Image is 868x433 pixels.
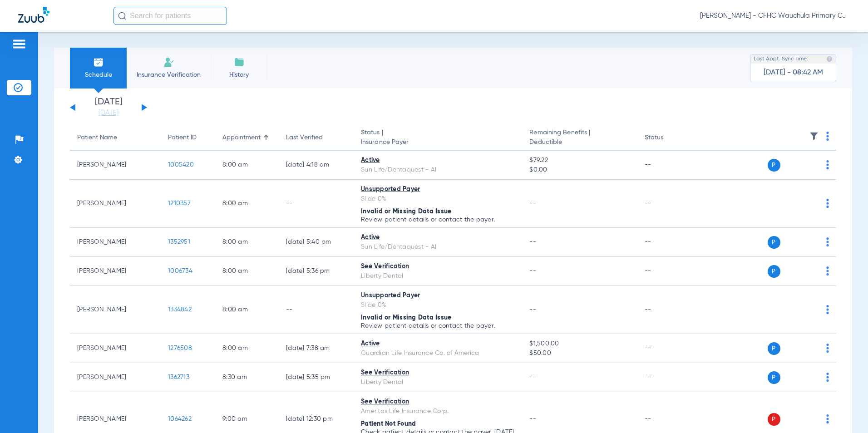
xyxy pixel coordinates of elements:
[529,138,630,147] span: Deductible
[279,334,354,363] td: [DATE] 7:38 AM
[361,216,515,223] p: Review patient details or contact the payer.
[361,291,515,300] div: Unsupported Payer
[361,421,416,427] span: Patient Not Found
[133,70,204,79] span: Insurance Verification
[826,344,829,353] img: group-dot-blue.svg
[361,397,515,407] div: See Verification
[215,257,279,286] td: 8:00 AM
[168,133,197,143] div: Patient ID
[215,228,279,257] td: 8:00 AM
[826,266,829,276] img: group-dot-blue.svg
[809,132,819,141] img: filter.svg
[279,151,354,180] td: [DATE] 4:18 AM
[361,185,515,194] div: Unsupported Payer
[768,159,780,172] span: P
[168,345,192,351] span: 1276508
[764,68,823,77] span: [DATE] - 08:42 AM
[215,180,279,228] td: 8:00 AM
[529,306,536,313] span: --
[637,228,699,257] td: --
[637,286,699,334] td: --
[361,208,451,215] span: Invalid or Missing Data Issue
[361,262,515,271] div: See Verification
[529,349,630,358] span: $50.00
[826,237,829,246] img: group-dot-blue.svg
[18,7,49,23] img: Zuub Logo
[754,54,808,64] span: Last Appt. Sync Time:
[361,407,515,416] div: Ameritas Life Insurance Corp.
[113,7,227,25] input: Search for patients
[637,125,699,151] th: Status
[361,349,515,358] div: Guardian Life Insurance Co. of America
[168,306,192,313] span: 1334842
[279,228,354,257] td: [DATE] 5:40 PM
[70,363,161,392] td: [PERSON_NAME]
[70,228,161,257] td: [PERSON_NAME]
[279,286,354,334] td: --
[700,11,850,20] span: [PERSON_NAME] - CFHC Wauchula Primary Care Dental
[279,180,354,228] td: --
[286,133,346,143] div: Last Verified
[768,236,780,249] span: P
[826,199,829,208] img: group-dot-blue.svg
[168,239,190,245] span: 1352951
[93,57,104,68] img: Schedule
[826,132,829,141] img: group-dot-blue.svg
[637,151,699,180] td: --
[529,165,630,175] span: $0.00
[768,413,780,426] span: P
[529,200,536,207] span: --
[70,286,161,334] td: [PERSON_NAME]
[222,133,271,143] div: Appointment
[823,389,868,433] iframe: Chat Widget
[361,271,515,281] div: Liberty Dental
[215,363,279,392] td: 8:30 AM
[168,268,192,274] span: 1006734
[637,363,699,392] td: --
[286,133,323,143] div: Last Verified
[70,334,161,363] td: [PERSON_NAME]
[361,378,515,387] div: Liberty Dental
[217,70,261,79] span: History
[168,200,191,207] span: 1210357
[70,257,161,286] td: [PERSON_NAME]
[637,180,699,228] td: --
[168,416,192,422] span: 1064262
[361,233,515,242] div: Active
[118,12,126,20] img: Search Icon
[361,194,515,204] div: Slide 0%
[70,151,161,180] td: [PERSON_NAME]
[361,165,515,175] div: Sun Life/Dentaquest - AI
[234,57,245,68] img: History
[529,416,536,422] span: --
[163,57,174,68] img: Manual Insurance Verification
[279,257,354,286] td: [DATE] 5:36 PM
[768,342,780,355] span: P
[215,151,279,180] td: 8:00 AM
[12,39,26,49] img: hamburger-icon
[215,286,279,334] td: 8:00 AM
[361,138,515,147] span: Insurance Payer
[354,125,522,151] th: Status |
[637,257,699,286] td: --
[361,242,515,252] div: Sun Life/Dentaquest - AI
[81,98,136,118] li: [DATE]
[826,373,829,382] img: group-dot-blue.svg
[77,70,120,79] span: Schedule
[168,162,194,168] span: 1005420
[81,108,136,118] a: [DATE]
[279,363,354,392] td: [DATE] 5:35 PM
[222,133,261,143] div: Appointment
[529,239,536,245] span: --
[77,133,117,143] div: Patient Name
[768,265,780,278] span: P
[529,339,630,349] span: $1,500.00
[529,374,536,380] span: --
[361,368,515,378] div: See Verification
[768,371,780,384] span: P
[168,133,208,143] div: Patient ID
[529,156,630,165] span: $79.22
[637,334,699,363] td: --
[168,374,189,380] span: 1362713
